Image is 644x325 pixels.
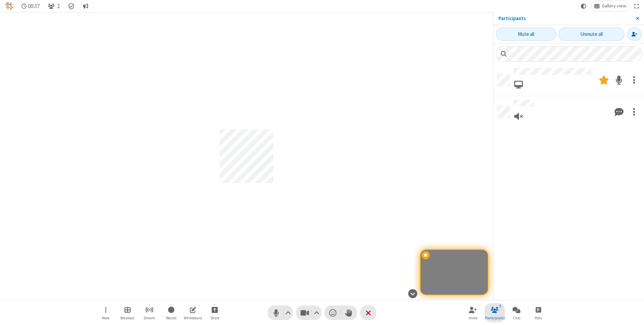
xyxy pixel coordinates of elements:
button: Invite participants (⌘+Shift+I) [463,303,483,322]
button: Using system theme [578,1,589,11]
button: Manage Breakout Rooms [117,303,138,322]
button: Mute (⌘+Shift+A) [268,306,293,320]
div: Timer [19,1,43,11]
button: Close sidebar [631,12,644,25]
button: Close participant list [485,303,505,322]
button: Change layout [591,1,629,11]
button: Start streaming [139,303,159,322]
button: Start sharing [205,303,225,322]
button: Open chat [506,303,527,322]
button: Video setting [312,306,321,320]
p: Participants [498,15,631,22]
span: 00:37 [28,3,40,9]
img: QA Selenium DO NOT DELETE OR CHANGE [5,2,13,10]
button: Open poll [528,303,548,322]
span: Invite [469,316,477,320]
button: Mute all [496,27,556,41]
span: Stream [144,316,155,320]
button: Close participant list [45,1,62,11]
button: Open shared whiteboard [183,303,203,322]
div: 2 [497,303,503,309]
button: Fullscreen [632,1,642,11]
button: Audio settings [284,306,293,320]
button: Send a reaction [325,306,341,320]
span: Gallery view [602,3,626,9]
span: Whiteboard [184,316,202,320]
button: Invite [627,27,642,41]
span: Breakout [120,316,135,320]
button: Joined via web browser [514,77,524,92]
span: Record [166,316,176,320]
span: Polls [535,316,542,320]
span: 2 [57,3,60,9]
button: Open menu [96,303,116,322]
button: Viewing only, no audio connected [514,109,524,124]
span: More [102,316,109,320]
span: Share [210,316,219,320]
button: Conversation [80,1,91,11]
button: Stop video (⌘+Shift+V) [296,306,321,320]
button: Raise hand [341,306,357,320]
button: Start recording [161,303,181,322]
button: Unmute all [558,27,625,41]
button: Hide [406,285,420,302]
span: Chat [513,316,521,320]
span: Participants [485,316,505,320]
div: Meeting details Encryption enabled [65,1,78,11]
button: End or leave meeting [360,306,376,320]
